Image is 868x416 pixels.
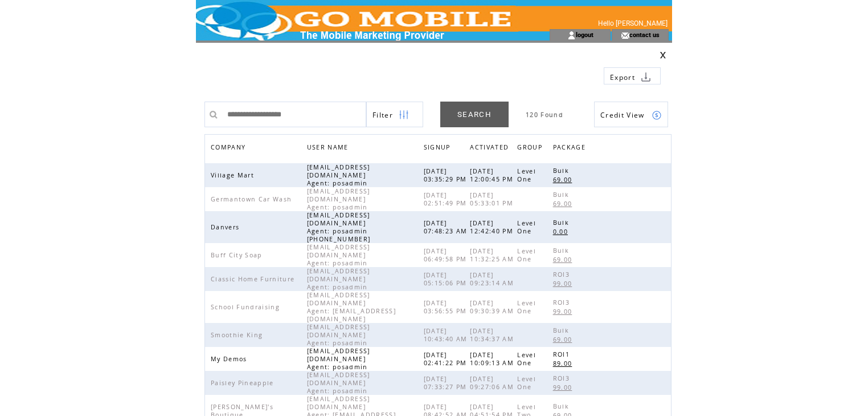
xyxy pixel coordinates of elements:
span: Paisley Pineapple [211,379,277,387]
span: [EMAIL_ADDRESS][DOMAIN_NAME] Agent: [EMAIL_ADDRESS][DOMAIN_NAME] [307,291,396,323]
span: Bulk [553,167,572,175]
span: SIGNUP [424,140,453,157]
span: [EMAIL_ADDRESS][DOMAIN_NAME] Agent: posadmin [307,323,371,347]
span: [EMAIL_ADDRESS][DOMAIN_NAME] Agent: posadmin [307,371,371,395]
span: [DATE] 10:43:40 AM [424,327,470,343]
span: [DATE] 05:15:06 PM [424,271,470,287]
span: Bulk [553,219,572,227]
a: Export [604,67,661,84]
span: GROUP [517,140,545,157]
span: [DATE] 07:33:27 PM [424,375,470,391]
span: 120 Found [526,111,563,119]
span: [EMAIL_ADDRESS][DOMAIN_NAME] Agent: posadmin [307,267,371,291]
span: [EMAIL_ADDRESS][DOMAIN_NAME] Agent: posadmin [307,347,371,371]
span: Danvers [211,223,242,231]
span: [DATE] 03:56:55 PM [424,299,470,315]
span: Level One [517,351,536,367]
a: logout [576,31,593,38]
span: Bulk [553,402,572,410]
span: 69.00 [553,176,575,184]
span: [EMAIL_ADDRESS][DOMAIN_NAME] Agent: posadmin [307,187,371,211]
a: 99.00 [553,278,578,288]
img: account_icon.gif [567,31,576,40]
span: ROI1 [553,350,572,358]
a: GROUP [517,140,548,157]
span: 69.00 [553,200,575,208]
span: 89.00 [553,360,575,367]
span: [DATE] 10:09:13 AM [470,351,517,367]
a: 0.00 [553,227,574,236]
span: [DATE] 02:51:49 PM [424,191,470,207]
a: contact us [629,31,660,38]
span: COMPANY [211,140,248,157]
span: School Fundraising [211,303,282,311]
span: Classic Home Furniture [211,275,297,283]
span: [DATE] 02:41:22 PM [424,351,470,367]
span: ROI3 [553,374,572,382]
span: [DATE] 10:34:37 AM [470,327,517,343]
a: 69.00 [553,175,578,184]
a: ACTIVATED [470,140,514,157]
span: [DATE] 09:23:14 AM [470,271,517,287]
a: 99.00 [553,306,578,316]
a: 89.00 [553,358,578,368]
span: 99.00 [553,383,575,391]
span: Level One [517,375,536,391]
a: 69.00 [553,199,578,208]
a: SEARCH [440,102,509,127]
span: 99.00 [553,308,575,316]
span: Bulk [553,326,572,334]
a: 69.00 [553,334,578,344]
img: credits.png [652,110,662,120]
img: filters.png [399,102,409,128]
span: 69.00 [553,256,575,264]
a: Filter [366,102,423,127]
span: Level One [517,299,536,315]
a: SIGNUP [424,143,453,150]
span: USER NAME [307,140,351,157]
span: Hello [PERSON_NAME] [598,19,668,27]
span: 69.00 [553,336,575,344]
span: Buff City Soap [211,251,265,259]
span: PACKAGE [553,140,588,157]
span: [DATE] 05:33:01 PM [470,191,516,207]
span: Show Credits View [600,110,645,120]
span: Export to csv file [610,72,635,82]
span: Level One [517,167,536,183]
a: 69.00 [553,255,578,264]
img: contact_us_icon.gif [621,31,629,40]
span: [DATE] 12:00:45 PM [470,167,516,183]
span: ACTIVATED [470,140,511,157]
span: Level One [517,247,536,263]
span: Show filters [372,110,393,120]
span: Village Mart [211,171,257,179]
span: [DATE] 09:27:06 AM [470,375,517,391]
span: [EMAIL_ADDRESS][DOMAIN_NAME] Agent: posadmin [PHONE_NUMBER] [307,211,374,243]
img: download.png [641,72,651,82]
span: Bulk [553,247,572,255]
span: Smoothie King [211,331,265,339]
span: [DATE] 12:42:40 PM [470,219,516,235]
span: 0.00 [553,228,571,236]
span: 99.00 [553,280,575,288]
a: PACKAGE [553,140,591,157]
span: ROI3 [553,298,572,306]
a: Credit View [594,102,668,127]
span: [DATE] 11:32:25 AM [470,247,517,263]
span: [EMAIL_ADDRESS][DOMAIN_NAME] Agent: posadmin [307,243,371,267]
a: USER NAME [307,143,351,150]
span: Level One [517,219,536,235]
span: [DATE] 06:49:58 PM [424,247,470,263]
a: 99.00 [553,382,578,392]
span: ROI3 [553,270,572,278]
span: My Demos [211,355,250,363]
span: [DATE] 03:35:29 PM [424,167,470,183]
span: Germantown Car Wash [211,195,294,203]
a: COMPANY [211,143,248,150]
span: [DATE] 07:48:23 AM [424,219,470,235]
span: [DATE] 09:30:39 AM [470,299,517,315]
span: Bulk [553,191,572,199]
span: [EMAIL_ADDRESS][DOMAIN_NAME] Agent: posadmin [307,163,371,187]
